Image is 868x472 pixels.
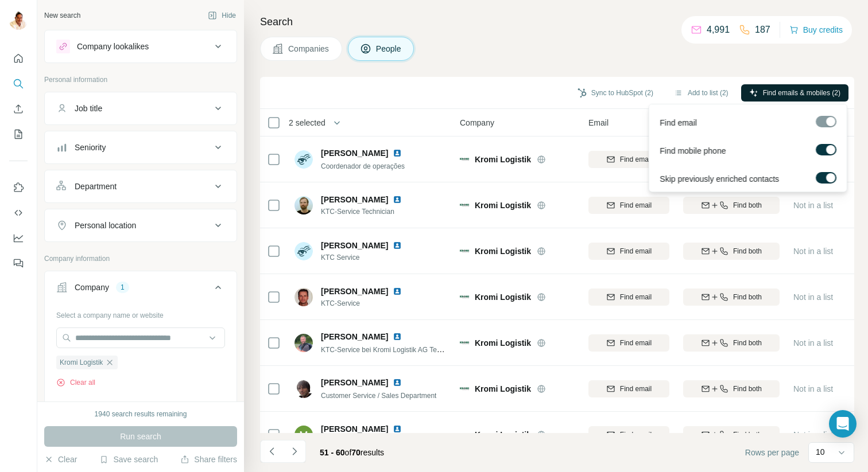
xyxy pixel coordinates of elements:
button: Find email [588,288,669,306]
div: Seniority [75,142,106,153]
span: Rows per page [745,447,799,458]
span: Find both [733,338,762,348]
span: Find email [620,338,652,348]
div: Job title [75,103,102,114]
img: Logo of Kromi Logistik [460,247,469,256]
span: Find both [733,384,762,394]
span: KTC Service [321,252,416,263]
img: Avatar [294,426,313,444]
img: Logo of Kromi Logistik [460,430,469,439]
span: Find both [733,292,762,302]
span: Not in a list [793,338,833,348]
span: results [320,448,384,457]
button: Use Surfe API [9,202,28,223]
span: Find email [620,246,652,256]
div: 1940 search results remaining [95,409,187,419]
span: Skip previously enriched contacts [660,173,779,185]
div: Personal location [75,220,136,231]
span: [PERSON_NAME] [321,286,388,297]
span: Find email [620,292,652,302]
img: Logo of Kromi Logistik [460,338,469,348]
span: 51 - 60 [320,448,345,457]
img: Avatar [294,288,313,306]
span: Not in a list [793,247,833,256]
span: Customer Service / Sales Department [321,392,436,400]
button: Add to list (2) [666,84,737,102]
button: Save search [99,454,158,465]
button: Find email [588,197,669,214]
button: Find email [588,380,669,397]
button: Hide [200,7,244,24]
span: Find both [733,246,762,256]
button: Find email [588,426,669,443]
span: [PERSON_NAME] [321,377,388,388]
button: Job title [45,95,237,122]
img: LinkedIn logo [393,287,402,296]
button: Use Surfe on LinkedIn [9,177,28,198]
span: Kromi Logistik [475,245,531,257]
span: Kromi Logistik [475,429,531,440]
span: Kromi Logistik [475,291,531,303]
button: Find both [683,243,780,260]
button: Find email [588,243,669,260]
span: [PERSON_NAME] [321,194,388,205]
button: Company1 [45,274,237,306]
div: Company [75,282,109,293]
span: Find both [733,200,762,210]
span: Not in a list [793,430,833,439]
span: Kromi Logistik [475,200,531,211]
span: of [345,448,352,457]
img: Logo of Kromi Logistik [460,292,469,302]
img: LinkedIn logo [393,241,402,250]
span: KTC-Service bei Kromi Logistik AG Team West [321,345,464,354]
p: 187 [755,23,770,37]
span: Kromi Logistik [60,357,103,368]
span: Company [460,117,494,128]
img: Avatar [9,11,28,30]
button: Search [9,73,28,94]
span: 70 [351,448,361,457]
button: Feedback [9,253,28,274]
button: Personal location [45,212,237,239]
button: Navigate to next page [283,440,306,463]
span: 2 selected [289,117,325,128]
button: Company lookalikes [45,33,237,60]
div: Select a company name or website [56,306,225,321]
div: 1 [116,282,129,292]
span: Kromi Logistik [475,154,531,165]
button: Find both [683,426,780,443]
button: Find emails & mobiles (2) [741,84,848,102]
button: Find both [683,288,780,306]
span: [PERSON_NAME] [321,147,388,159]
button: Buy credits [789,22,843,38]
button: Find both [683,334,780,352]
button: Find both [683,197,780,214]
span: Companies [288,43,330,54]
img: Logo of Kromi Logistik [460,201,469,210]
img: Avatar [294,150,313,169]
img: LinkedIn logo [393,378,402,387]
button: Find email [588,151,669,168]
div: Department [75,181,117,192]
button: Enrich CSV [9,99,28,119]
button: Find email [588,334,669,352]
span: Find emails & mobiles (2) [763,88,840,98]
img: Avatar [294,380,313,398]
span: Find email [620,430,652,440]
span: Not in a list [793,292,833,302]
button: Seniority [45,134,237,161]
span: Find mobile phone [660,145,726,157]
span: Not in a list [793,201,833,210]
div: Open Intercom Messenger [829,410,857,438]
div: New search [44,10,80,21]
button: Clear [44,454,77,465]
button: Dashboard [9,228,28,248]
span: Find email [620,200,652,210]
img: LinkedIn logo [393,424,402,434]
img: Logo of Kromi Logistik [460,155,469,164]
span: Not in a list [793,384,833,393]
p: 4,991 [707,23,730,37]
img: LinkedIn logo [393,149,402,158]
img: LinkedIn logo [393,332,402,341]
p: 10 [816,446,825,458]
